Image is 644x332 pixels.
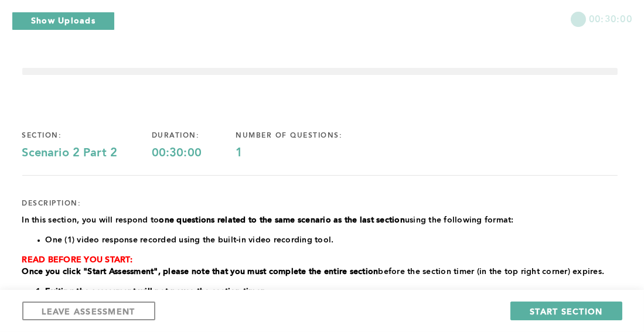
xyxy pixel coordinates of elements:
[22,266,618,278] p: before the section timer (in the top right corner) expires.
[22,268,379,276] strong: Once you click "Start Assessment", please note that you must complete the entire section
[405,216,514,224] span: using the following format:
[152,131,236,141] div: duration:
[22,199,81,208] div: description:
[22,216,159,224] span: In this section, you will respond to
[510,302,622,320] button: START SECTION
[22,256,133,264] strong: READ BEFORE YOU START:
[46,236,334,244] span: One (1) video response recorded using the built-in video recording tool.
[22,302,155,320] button: LEAVE ASSESSMENT
[22,146,152,160] div: Scenario 2 Part 2
[12,12,115,30] button: Show Uploads
[589,12,632,25] span: 00:30:00
[42,306,135,317] span: LEAVE ASSESSMENT
[159,216,406,224] strong: one questions related to the same scenario as the last section
[236,131,377,141] div: number of questions:
[22,131,152,141] div: section:
[236,146,377,160] div: 1
[530,306,602,317] span: START SECTION
[46,287,266,296] strong: Exiting the assessment will not pause the section timer.
[152,146,236,160] div: 00:30:00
